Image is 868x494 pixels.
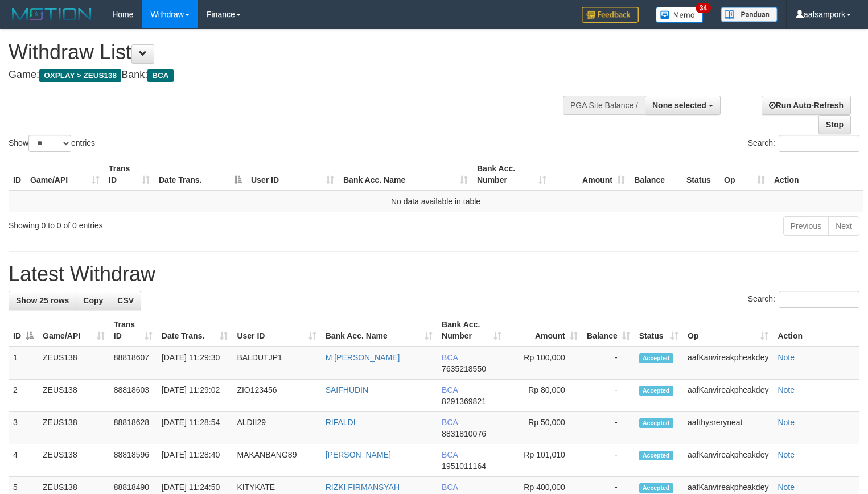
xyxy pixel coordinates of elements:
[39,69,121,82] span: OXPLAY > ZEUS138
[778,353,795,362] a: Note
[645,96,721,115] button: None selected
[778,483,795,492] a: Note
[326,450,391,459] a: [PERSON_NAME]
[104,158,154,191] th: Trans ID: activate to sort column ascending
[818,115,851,134] a: Stop
[683,380,773,412] td: aafKanvireakpheakdey
[783,216,829,236] a: Previous
[28,135,71,152] select: Showentries
[232,412,320,444] td: ALDII29
[26,158,104,191] th: Game/API: activate to sort column ascending
[339,158,472,191] th: Bank Acc. Name: activate to sort column ascending
[109,347,157,380] td: 88818607
[721,7,778,22] img: panduan.png
[38,412,109,444] td: ZEUS138
[778,385,795,394] a: Note
[639,451,673,460] span: Accepted
[762,96,851,115] a: Run Auto-Refresh
[748,135,859,152] label: Search:
[38,347,109,380] td: ZEUS138
[442,462,486,471] span: Copy 1951011164 to clipboard
[154,158,246,191] th: Date Trans.: activate to sort column descending
[326,385,368,394] a: SAIFHUDIN
[683,314,773,347] th: Op: activate to sort column ascending
[326,353,400,362] a: M [PERSON_NAME]
[109,412,157,444] td: 88818628
[582,444,635,477] td: -
[9,347,38,380] td: 1
[321,314,437,347] th: Bank Acc. Name: activate to sort column ascending
[582,380,635,412] td: -
[117,296,134,305] span: CSV
[506,314,582,347] th: Amount: activate to sort column ascending
[582,347,635,380] td: -
[83,296,103,305] span: Copy
[635,314,683,347] th: Status: activate to sort column ascending
[109,314,157,347] th: Trans ID: activate to sort column ascending
[582,314,635,347] th: Balance: activate to sort column ascending
[719,158,770,191] th: Op: activate to sort column ascending
[9,135,95,152] label: Show entries
[110,291,141,310] a: CSV
[563,96,645,115] div: PGA Site Balance /
[232,444,320,477] td: MAKANBANG89
[9,158,26,191] th: ID
[639,483,673,493] span: Accepted
[442,450,458,459] span: BCA
[109,444,157,477] td: 88818596
[506,380,582,412] td: Rp 80,000
[109,380,157,412] td: 88818603
[683,444,773,477] td: aafKanvireakpheakdey
[232,380,320,412] td: ZIO123456
[9,314,38,347] th: ID: activate to sort column descending
[506,412,582,444] td: Rp 50,000
[9,380,38,412] td: 2
[442,385,458,394] span: BCA
[639,353,673,363] span: Accepted
[582,412,635,444] td: -
[76,291,110,310] a: Copy
[326,418,356,427] a: RIFALDI
[9,291,76,310] a: Show 25 rows
[683,347,773,380] td: aafKanvireakpheakdey
[551,158,630,191] th: Amount: activate to sort column ascending
[232,314,320,347] th: User ID: activate to sort column ascending
[38,314,109,347] th: Game/API: activate to sort column ascending
[9,263,859,286] h1: Latest Withdraw
[16,296,69,305] span: Show 25 rows
[9,41,567,64] h1: Withdraw List
[157,347,233,380] td: [DATE] 11:29:30
[147,69,173,82] span: BCA
[157,380,233,412] td: [DATE] 11:29:02
[442,353,458,362] span: BCA
[639,418,673,428] span: Accepted
[157,444,233,477] td: [DATE] 11:28:40
[442,429,486,438] span: Copy 8831810076 to clipboard
[779,135,859,152] input: Search:
[656,7,704,23] img: Button%20Memo.svg
[9,6,95,23] img: MOTION_logo.png
[38,380,109,412] td: ZEUS138
[506,347,582,380] td: Rp 100,000
[442,483,458,492] span: BCA
[9,191,863,212] td: No data available in table
[246,158,339,191] th: User ID: activate to sort column ascending
[779,291,859,308] input: Search:
[639,386,673,396] span: Accepted
[437,314,506,347] th: Bank Acc. Number: activate to sort column ascending
[442,418,458,427] span: BCA
[778,418,795,427] a: Note
[748,291,859,308] label: Search:
[770,158,863,191] th: Action
[232,347,320,380] td: BALDUTJP1
[630,158,682,191] th: Balance
[326,483,400,492] a: RIZKI FIRMANSYAH
[9,69,567,81] h4: Game: Bank:
[38,444,109,477] td: ZEUS138
[582,7,639,23] img: Feedback.jpg
[472,158,551,191] th: Bank Acc. Number: activate to sort column ascending
[682,158,719,191] th: Status
[442,397,486,406] span: Copy 8291369821 to clipboard
[828,216,859,236] a: Next
[773,314,859,347] th: Action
